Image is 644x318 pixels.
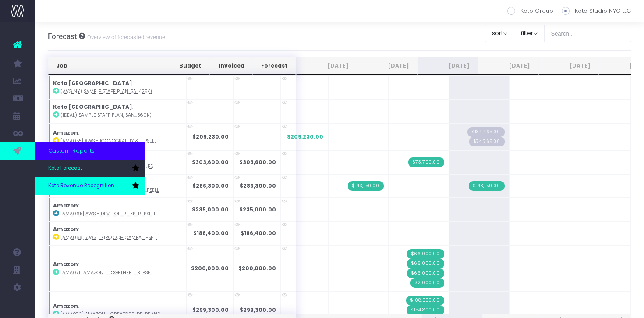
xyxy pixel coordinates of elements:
th: Dec 25: activate to sort column ascending [538,57,599,75]
span: Streamtime Invoice: 340 – [AMA071] Amazon - Together - Brand - Upsell [407,249,444,259]
td: : [48,99,186,123]
abbr: (Avg NY) Sample Staff Plan, sans ECD ($425K) [60,88,152,95]
small: Overview of forecasted revenue [85,32,165,41]
a: Koto Forecast [35,160,145,177]
strong: $235,000.00 [239,206,276,213]
th: Job: activate to sort column ascending [48,57,166,75]
th: Aug 25: activate to sort column ascending [297,57,357,75]
abbr: [AMA068] AWS - Kiro OOH Campaign - Campaign - Upsell [60,234,158,241]
span: Streamtime Invoice: 342 – [AMA071] Amazon - Together - Brand - Upsell [407,268,444,278]
span: Streamtime Invoice: 354 – [AMA063] Amazon - Supply Chain Services - Brand - Upsell - 1 [469,181,505,191]
td: : [48,75,186,99]
button: filter [514,25,545,42]
label: Koto Group [507,7,553,15]
strong: $299,300.00 [192,306,229,314]
span: Streamtime Invoice: 338 – [AMA073] Amazon - Creators Identity - Brand [407,305,444,315]
strong: Amazon [53,261,78,268]
strong: Koto [GEOGRAPHIC_DATA] [53,79,132,87]
td: : [48,222,186,245]
strong: $200,000.00 [238,264,276,272]
th: Oct 25: activate to sort column ascending [418,57,478,75]
label: Koto Studio NYC LLC [562,7,631,15]
th: Invoiced [209,57,252,75]
span: $209,230.00 [287,133,323,141]
abbr: [AMA055] AWS - Iconography & Illustration Phase 2 - Brand - Upsell [60,138,156,144]
span: Forecast [48,32,77,41]
td: : [48,245,186,292]
span: Koto Revenue Recognition [48,182,114,190]
strong: $303,600.00 [192,158,229,166]
strong: $286,300.00 [240,182,276,189]
strong: Amazon [53,129,78,136]
span: Streamtime Invoice: 341 – [AMA071] Amazon - Together - Brand - Upsell [407,259,444,268]
span: Streamtime Draft Invoice: null – [AMA055] AWS Iconography & Illustration Phase 2 - 1 [467,127,505,137]
span: Streamtime Draft Invoice: null – [AMA055] AWS Iconography & Illustration Phase 2 - 2 [469,137,505,146]
strong: $303,600.00 [239,158,276,166]
abbr: (Ideal) Sample Staff Plan, sans ECD ($560K) [60,112,152,118]
strong: $286,300.00 [192,182,229,189]
td: : [48,198,186,222]
span: Streamtime Invoice: 321 – [AMA073] Amazon - Creators Identity - Brand [406,296,444,305]
span: Streamtime Invoice: 334 – [AMA061] Amazon - Pay - Brand - Upsell [408,157,444,167]
strong: $299,300.00 [240,306,276,314]
button: sort [485,25,514,42]
strong: Koto [GEOGRAPHIC_DATA] [53,103,132,111]
abbr: [AMA073] Amazon - Creators Identity - Brand [60,311,160,318]
span: Streamtime Invoice: 343 – [AMA071] Amazon - Together - Brand - Upsell [410,278,444,288]
span: Koto Forecast [48,164,82,172]
input: Search... [544,25,632,42]
strong: Amazon [53,302,78,310]
th: Forecast [253,57,296,75]
strong: $200,000.00 [191,264,229,272]
a: Koto Revenue Recognition [35,177,145,195]
span: Custom Reports [48,146,95,155]
th: Sep 25: activate to sort column ascending [357,57,418,75]
th: Budget [166,57,209,75]
strong: Amazon [53,225,78,233]
strong: $186,400.00 [193,229,229,237]
abbr: [AMA071] Amazon - Together - Brand - Upsell [60,269,155,276]
img: images/default_profile_image.png [11,300,24,314]
span: Streamtime Invoice: 322 – [AMA063] Amazon - Supply Chain Services - Brand - Upsell - 1 [348,181,384,191]
strong: $186,400.00 [241,229,276,237]
strong: $235,000.00 [192,206,229,213]
th: Nov 25: activate to sort column ascending [478,57,538,75]
abbr: [AMA065] AWS - Developer Experience Graphics - Brand - Upsell [60,211,156,217]
strong: Amazon [53,202,78,209]
td: : [48,123,186,150]
strong: $209,230.00 [192,133,229,140]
